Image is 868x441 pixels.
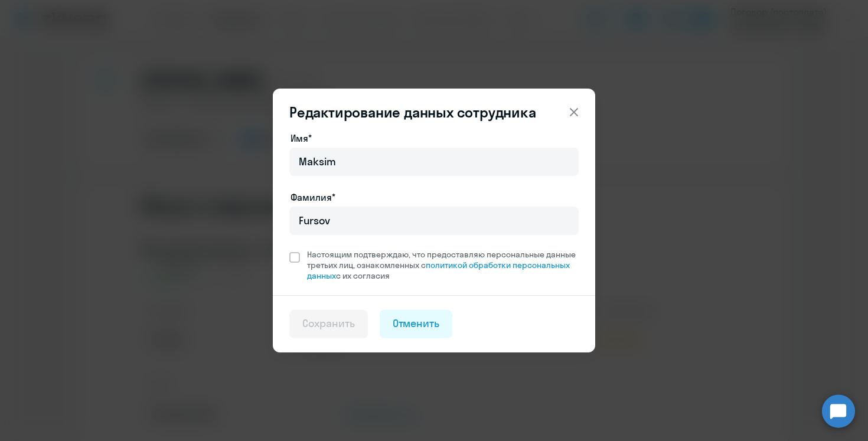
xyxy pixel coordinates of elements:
[307,260,570,281] a: политикой обработки персональных данных
[307,249,579,281] span: Настоящим подтверждаю, что предоставляю персональные данные третьих лиц, ознакомленных с с их сог...
[289,310,368,338] button: Сохранить
[380,310,453,338] button: Отменить
[273,103,595,122] header: Редактирование данных сотрудника
[393,316,440,331] div: Отменить
[291,190,335,204] label: Фамилия*
[302,316,355,331] div: Сохранить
